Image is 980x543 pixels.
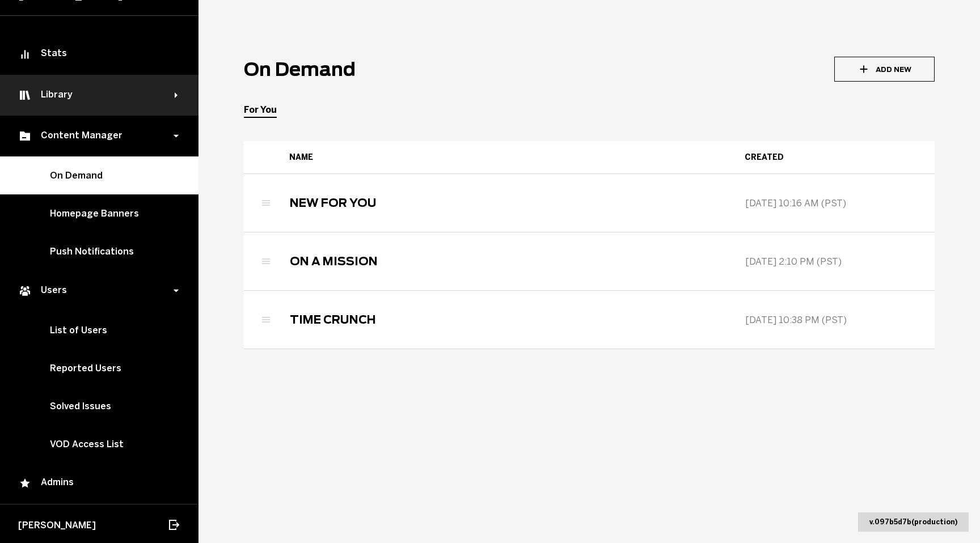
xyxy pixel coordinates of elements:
[18,129,175,143] div: Content Manager
[18,284,175,298] div: Users
[858,512,969,532] div: v. 097b5d7b ( production )
[18,88,175,102] div: Library
[745,256,842,267] span: [DATE] 2:10 PM (PST)
[18,520,96,531] span: [PERSON_NAME]
[834,57,935,82] button: Add New
[290,313,376,326] h3: TIME CRUNCH
[290,254,378,268] h3: ON A MISSION
[161,512,186,537] button: Log out
[18,48,180,61] div: Stats
[244,232,935,291] tr: ON A MISSION[DATE] 2:10 PM (PST)
[244,104,277,115] div: For You
[244,291,935,349] tr: TIME CRUNCH[DATE] 10:38 PM (PST)
[733,141,935,174] th: created
[278,141,733,174] th: name
[745,198,846,209] span: [DATE] 10:16 AM (PST)
[290,196,377,210] h3: NEW FOR YOU
[244,174,935,232] tr: NEW FOR YOU[DATE] 10:16 AM (PST)
[745,315,847,325] span: [DATE] 10:38 PM (PST)
[244,58,356,80] h1: On Demand
[18,477,180,490] div: Admins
